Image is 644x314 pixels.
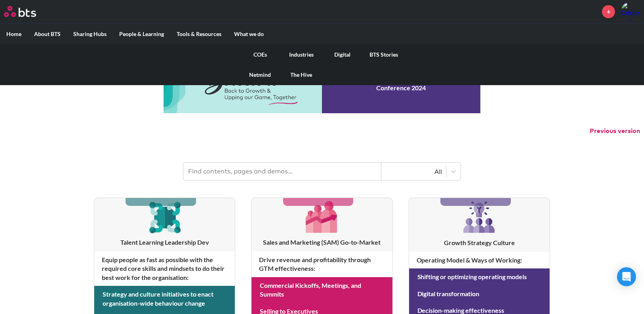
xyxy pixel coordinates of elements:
[617,267,636,286] div: Open Intercom Messenger
[146,198,183,236] img: [object Object]
[409,252,550,268] h4: Operating Model & Ways of Working :
[67,24,113,44] label: Sharing Hubs
[621,2,640,21] img: Cristina Haliuk
[183,163,381,180] input: Find contents, pages and demos...
[621,2,640,21] a: Profile
[4,6,51,17] a: Go home
[113,24,170,44] label: People & Learning
[409,238,550,247] h3: Growth Strategy Culture
[590,127,640,135] button: Previous version
[94,251,235,286] h4: Equip people as fast as possible with the required core skills and mindsets to do their best work...
[385,167,442,176] div: All
[94,238,235,247] h3: Talent Learning Leadership Dev
[602,5,615,18] a: +
[170,24,228,44] label: Tools & Resources
[228,24,270,44] label: What we do
[252,238,392,247] h3: Sales and Marketing (SAM) Go-to-Market
[4,6,36,17] img: BTS Logo
[460,198,498,236] img: [object Object]
[252,251,392,277] h4: Drive revenue and profitability through GTM effectiveness :
[28,24,67,44] label: About BTS
[303,198,341,236] img: [object Object]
